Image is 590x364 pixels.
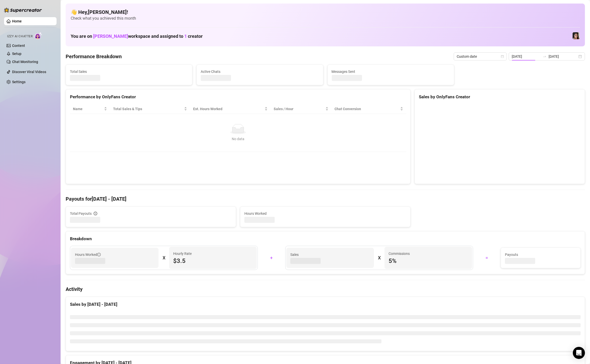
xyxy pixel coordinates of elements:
[457,53,504,60] span: Custom date
[94,212,97,215] span: info-circle
[419,94,581,100] div: Sales by OnlyFans Creator
[75,136,401,142] div: No data
[71,16,580,21] span: Check what you achieved this month
[70,104,110,114] th: Name
[271,104,331,114] th: Sales / Hour
[505,252,576,257] span: Payouts
[331,104,406,114] th: Chat Conversion
[70,69,188,74] span: Total Sales
[110,104,190,114] th: Total Sales & Tips
[549,54,577,59] input: End date
[70,235,581,242] div: Breakdown
[12,70,46,74] a: Discover Viral Videos
[12,60,38,64] a: Chat Monitoring
[66,53,122,60] h4: Performance Breakdown
[184,34,187,39] span: 1
[66,286,585,293] h4: Activity
[244,211,406,216] span: Hours Worked
[173,251,192,256] article: Hourly Rate
[97,253,101,256] span: info-circle
[12,19,22,23] a: Home
[70,301,581,308] div: Sales by [DATE] - [DATE]
[573,347,585,359] div: Open Intercom Messenger
[7,34,33,39] span: Izzy AI Chatter
[274,106,324,112] span: Sales / Hour
[543,54,547,58] span: swap-right
[12,52,21,56] a: Setup
[12,44,25,48] a: Content
[476,254,498,262] div: =
[113,106,183,112] span: Total Sales & Tips
[290,252,370,257] span: Sales
[378,254,380,262] div: X
[71,34,203,39] h1: You are on workspace and assigned to creator
[512,54,541,59] input: Start date
[389,251,410,256] article: Commissions
[70,94,406,100] div: Performance by OnlyFans Creator
[543,54,547,58] span: to
[71,9,580,16] h4: 👋 Hey, [PERSON_NAME] !
[501,55,504,58] span: calendar
[73,106,103,112] span: Name
[93,34,128,39] span: [PERSON_NAME]
[389,257,468,265] span: 5 %
[66,195,585,202] h4: Payouts for [DATE] - [DATE]
[573,32,580,39] img: Luna
[75,252,101,257] span: Hours Worked
[201,69,319,74] span: Active Chats
[332,69,450,74] span: Messages Sent
[163,254,165,262] div: X
[70,211,92,216] span: Total Payouts
[173,257,253,265] span: $3.5
[193,106,264,112] div: Est. Hours Worked
[4,8,42,13] img: logo-BBDzfeDw.svg
[35,32,42,39] img: AI Chatter
[335,106,399,112] span: Chat Conversion
[261,254,282,262] div: +
[12,80,25,84] a: Settings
